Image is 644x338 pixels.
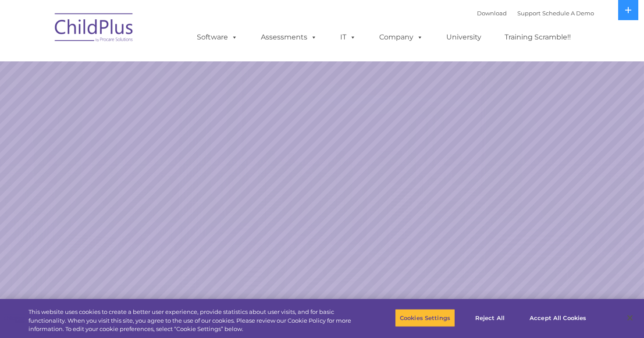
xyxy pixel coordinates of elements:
[28,308,354,334] div: This website uses cookies to create a better user experience, provide statistics about user visit...
[620,308,640,327] button: Close
[542,10,594,17] a: Schedule A Demo
[525,309,591,327] button: Accept All Cookies
[496,28,580,46] a: Training Scramble!!
[463,309,517,327] button: Reject All
[477,10,507,17] a: Download
[331,28,365,46] a: IT
[517,10,541,17] a: Support
[252,28,326,46] a: Assessments
[395,309,455,327] button: Cookies Settings
[370,28,432,46] a: Company
[438,28,490,46] a: University
[438,192,545,221] a: Learn More
[50,7,138,51] img: ChildPlus by Procare Solutions
[477,10,594,17] font: |
[188,28,246,46] a: Software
